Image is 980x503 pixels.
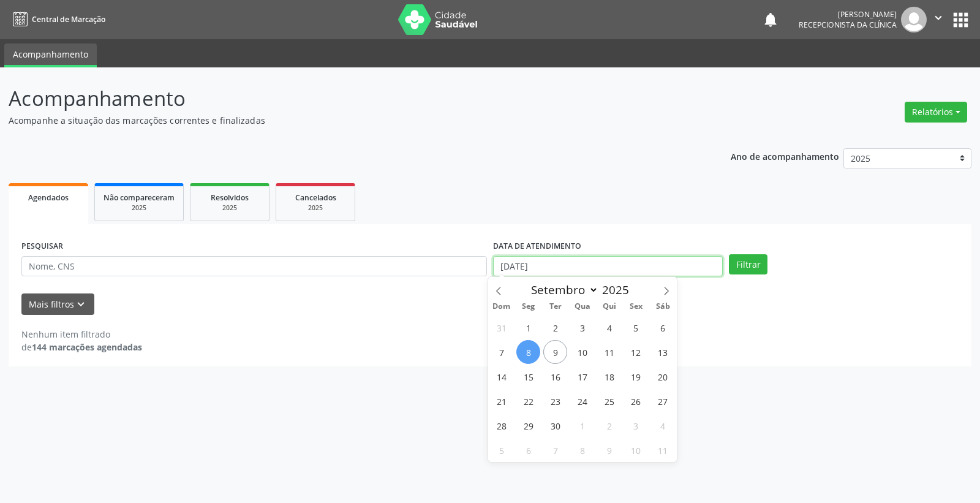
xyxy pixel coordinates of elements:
span: Agendados [28,192,69,203]
span: Setembro 13, 2025 [651,340,675,364]
span: Outubro 4, 2025 [651,414,675,437]
input: Selecione um intervalo [493,256,723,277]
span: Não compareceram [104,192,175,203]
span: Setembro 5, 2025 [624,316,648,339]
span: Outubro 3, 2025 [624,414,648,437]
img: img [901,7,927,32]
span: Setembro 14, 2025 [489,365,513,388]
span: Setembro 1, 2025 [516,316,540,339]
div: Nenhum item filtrado [21,328,142,341]
div: [PERSON_NAME] [799,9,897,20]
label: DATA DE ATENDIMENTO [493,237,581,256]
span: Setembro 18, 2025 [597,365,621,388]
span: Central de Marcação [32,14,105,25]
span: Setembro 6, 2025 [651,316,675,339]
span: Seg [515,303,542,311]
span: Outubro 11, 2025 [651,438,675,462]
span: Setembro 26, 2025 [624,389,648,413]
span: Setembro 8, 2025 [516,340,540,364]
span: Setembro 11, 2025 [597,340,621,364]
span: Sex [623,303,650,311]
span: Setembro 10, 2025 [570,340,594,364]
span: Setembro 24, 2025 [570,389,594,413]
span: Recepcionista da clínica [799,20,897,30]
span: Qua [569,303,596,311]
a: Acompanhamento [4,43,97,67]
span: Outubro 2, 2025 [597,414,621,437]
span: Outubro 7, 2025 [543,438,567,462]
p: Acompanhamento [9,83,682,114]
p: Ano de acompanhamento [731,148,839,164]
a: Central de Marcação [9,9,105,29]
span: Setembro 17, 2025 [570,365,594,388]
div: de [21,341,142,354]
span: Sáb [650,303,677,311]
span: Setembro 21, 2025 [489,389,513,413]
span: Setembro 15, 2025 [516,365,540,388]
span: Setembro 25, 2025 [597,389,621,413]
button: Mais filtroskeyboard_arrow_down [21,293,94,315]
span: Cancelados [295,192,336,203]
span: Setembro 9, 2025 [543,340,567,364]
span: Setembro 16, 2025 [543,365,567,388]
button: Relatórios [905,102,967,123]
span: Qui [596,303,623,311]
button: apps [950,9,971,31]
span: Dom [488,303,515,311]
span: Setembro 4, 2025 [597,316,621,339]
span: Outubro 1, 2025 [570,414,594,437]
span: Outubro 5, 2025 [489,438,513,462]
span: Setembro 3, 2025 [570,316,594,339]
input: Year [598,282,639,298]
button: Filtrar [729,254,767,275]
span: Setembro 23, 2025 [543,389,567,413]
span: Outubro 6, 2025 [516,438,540,462]
span: Setembro 12, 2025 [624,340,648,364]
span: Setembro 2, 2025 [543,316,567,339]
span: Outubro 8, 2025 [570,438,594,462]
span: Setembro 29, 2025 [516,414,540,437]
input: Nome, CNS [21,256,487,277]
span: Agosto 31, 2025 [489,316,513,339]
span: Setembro 30, 2025 [543,414,567,437]
strong: 144 marcações agendadas [32,341,142,353]
span: Outubro 10, 2025 [624,438,648,462]
span: Ter [542,303,569,311]
label: PESQUISAR [21,237,63,256]
span: Setembro 22, 2025 [516,389,540,413]
span: Setembro 27, 2025 [651,389,675,413]
i:  [932,11,945,25]
span: Setembro 19, 2025 [624,365,648,388]
div: 2025 [285,203,346,213]
button:  [927,7,950,32]
span: Setembro 20, 2025 [651,365,675,388]
select: Month [526,281,599,298]
span: Setembro 28, 2025 [489,414,513,437]
div: 2025 [104,203,175,213]
span: Setembro 7, 2025 [489,340,513,364]
i: keyboard_arrow_down [74,298,88,311]
span: Outubro 9, 2025 [597,438,621,462]
button: notifications [762,11,779,28]
p: Acompanhe a situação das marcações correntes e finalizadas [9,114,682,127]
span: Resolvidos [211,192,249,203]
div: 2025 [199,203,260,213]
